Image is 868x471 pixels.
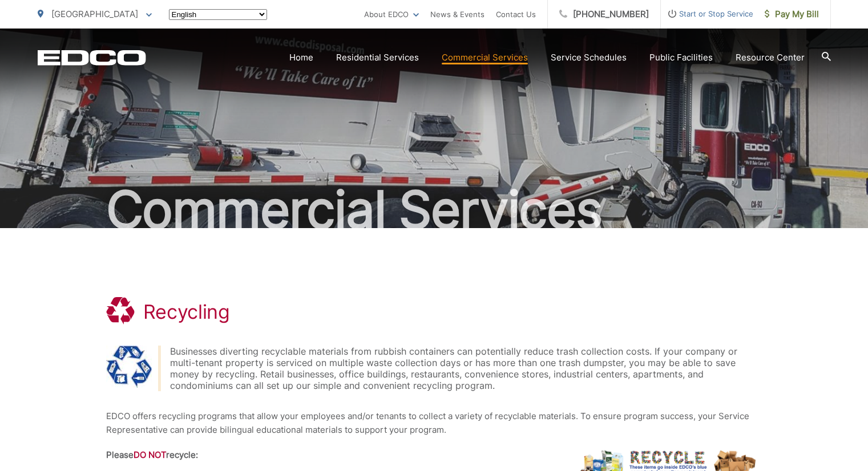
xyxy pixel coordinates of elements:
[442,51,528,64] a: Commercial Services
[496,7,536,21] a: Contact Us
[106,346,152,388] img: Recycling Symbol
[551,51,627,64] a: Service Schedules
[336,51,419,64] a: Residential Services
[736,51,805,64] a: Resource Center
[134,449,166,460] strong: DO NOT
[106,448,483,471] th: Please recycle:
[51,9,138,19] span: [GEOGRAPHIC_DATA]
[649,51,713,64] a: Public Facilities
[289,51,313,64] a: Home
[38,181,831,238] h2: Commercial Services
[430,7,485,21] a: News & Events
[169,9,267,20] select: Select a language
[765,7,819,21] span: Pay My Bill
[170,346,762,391] div: Businesses diverting recyclable materials from rubbish containers can potentially reduce trash co...
[38,50,146,66] a: EDCD logo. Return to the homepage.
[143,301,230,323] h1: Recycling
[106,409,762,437] p: EDCO offers recycling programs that allow your employees and/or tenants to collect a variety of r...
[364,7,419,21] a: About EDCO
